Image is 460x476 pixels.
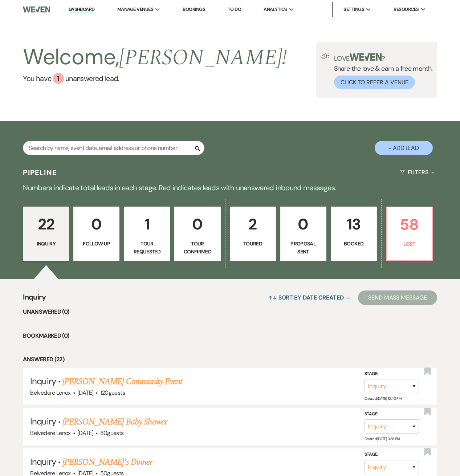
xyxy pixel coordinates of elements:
[303,294,344,301] span: Date Created
[343,6,364,13] span: Settings
[335,212,372,236] p: 13
[397,163,437,182] button: Filters
[375,141,433,155] button: + Add Lead
[335,240,372,248] p: Booked
[100,429,124,437] span: 80 guests
[334,53,433,62] p: Love ?
[285,240,322,256] p: Proposal Sent
[28,212,64,236] p: 22
[331,207,377,261] a: 13Booked
[78,212,115,236] p: 0
[230,207,276,261] a: 2Toured
[30,389,70,396] span: Belvedere Lenox
[391,240,428,248] p: Lost
[235,212,271,236] p: 2
[28,240,64,248] p: Inquiry
[365,451,419,459] label: Stage:
[23,141,204,155] input: Search by name, event date, email address or phone number
[78,240,115,248] p: Follow Up
[23,292,46,307] span: Inquiry
[235,240,271,248] p: Toured
[330,53,433,89] div: Share the love & earn a free month.
[62,375,182,388] a: [PERSON_NAME] Community Event
[73,207,119,261] a: 0Follow Up
[30,375,56,387] span: Inquiry
[23,42,287,73] h2: Welcome,
[100,389,125,396] span: 120 guests
[350,53,382,61] img: weven-logo-green.svg
[285,212,322,236] p: 0
[394,6,419,13] span: Resources
[23,331,437,341] li: Bookmarked (0)
[174,207,220,261] a: 0Tour Confirmed
[77,389,93,396] span: [DATE]
[23,307,437,317] li: Unanswered (0)
[23,355,437,364] li: Answered (22)
[358,290,437,305] button: Send Mass Message
[69,6,95,13] a: Dashboard
[30,416,56,427] span: Inquiry
[129,212,165,236] p: 1
[265,288,353,307] button: Sort By Date Created
[386,207,433,261] a: 58Lost
[179,240,216,256] p: Tour Confirmed
[62,415,167,428] a: [PERSON_NAME] Baby Shower
[268,294,277,301] span: ↑↓
[124,207,170,261] a: 1Tour Requested
[228,6,241,12] a: To Do
[365,396,401,401] span: Created: [DATE] 10:40 PM
[264,6,287,13] span: Analytics
[23,207,69,261] a: 22Inquiry
[365,436,400,441] span: Created: [DATE] 3:38 PM
[77,429,93,437] span: [DATE]
[179,212,216,236] p: 0
[365,410,419,418] label: Stage:
[280,207,326,261] a: 0Proposal Sent
[30,456,56,467] span: Inquiry
[23,2,50,17] img: Weven Logo
[23,167,57,178] h3: Pipeline
[62,456,152,469] a: [PERSON_NAME]'s Dinner
[365,370,419,378] label: Stage:
[391,212,428,237] p: 58
[53,73,64,84] div: 1
[183,6,205,12] a: Bookings
[117,6,153,13] span: Manage Venues
[119,41,287,74] span: [PERSON_NAME] !
[23,73,287,84] a: You have 1 unanswered lead.
[30,429,70,437] span: Belvedere Lenox
[321,53,330,59] img: loud-speaker-illustration.svg
[129,240,165,256] p: Tour Requested
[334,76,415,89] button: Click to Refer a Venue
